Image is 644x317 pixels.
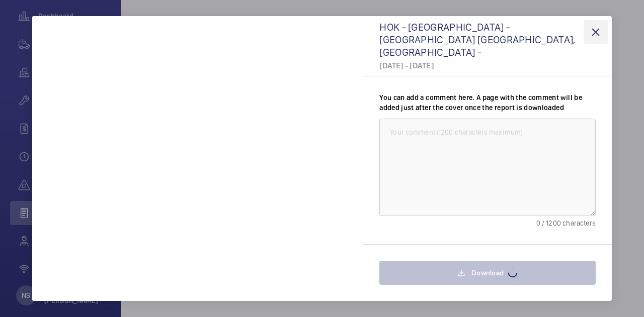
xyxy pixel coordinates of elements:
span: Download [471,269,504,277]
div: [DATE] - [DATE] [379,60,596,71]
label: You can add a comment here. A page with the comment will be added just after the cover once the r... [379,92,596,113]
div: HOK - [GEOGRAPHIC_DATA] - [GEOGRAPHIC_DATA] [GEOGRAPHIC_DATA], [GEOGRAPHIC_DATA] - [379,21,596,58]
button: Download [379,261,596,285]
div: 0 / 1200 characters [379,218,596,228]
